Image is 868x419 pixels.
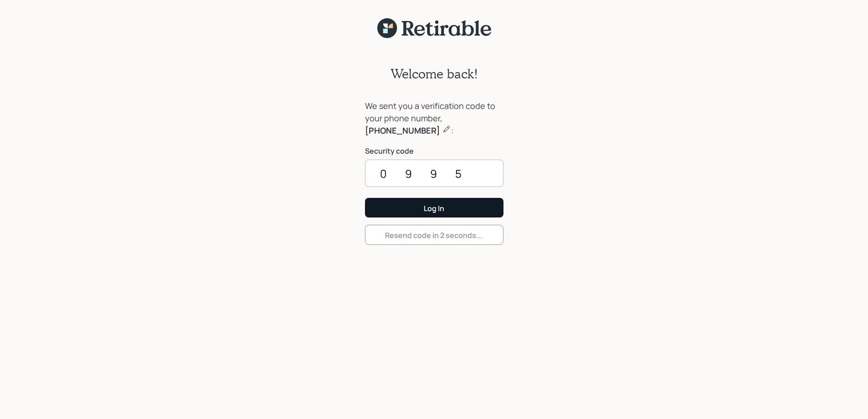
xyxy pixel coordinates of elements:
[365,146,503,156] label: Security code
[365,198,503,217] button: Log In
[365,225,503,244] button: Resend code in 2 seconds...
[424,203,444,213] div: Log In
[365,100,503,137] div: We sent you a verification code to your phone number, :
[390,66,478,82] h2: Welcome back!
[365,160,503,187] input: ••••
[385,230,483,240] div: Resend code in 2 seconds...
[365,125,440,136] b: [PHONE_NUMBER]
